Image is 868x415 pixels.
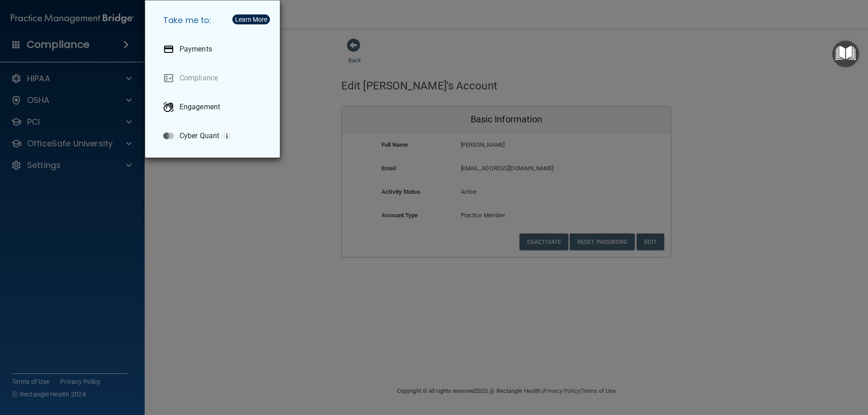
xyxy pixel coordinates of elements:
[156,37,273,62] a: Payments
[156,123,273,149] a: Cyber Quant
[232,14,270,24] button: Learn More
[179,45,212,54] p: Payments
[156,8,273,33] h5: Take me to:
[179,103,220,112] p: Engagement
[156,94,273,120] a: Engagement
[235,16,267,23] div: Learn More
[179,131,219,140] p: Cyber Quant
[156,65,273,91] a: Compliance
[832,41,859,67] button: Open Resource Center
